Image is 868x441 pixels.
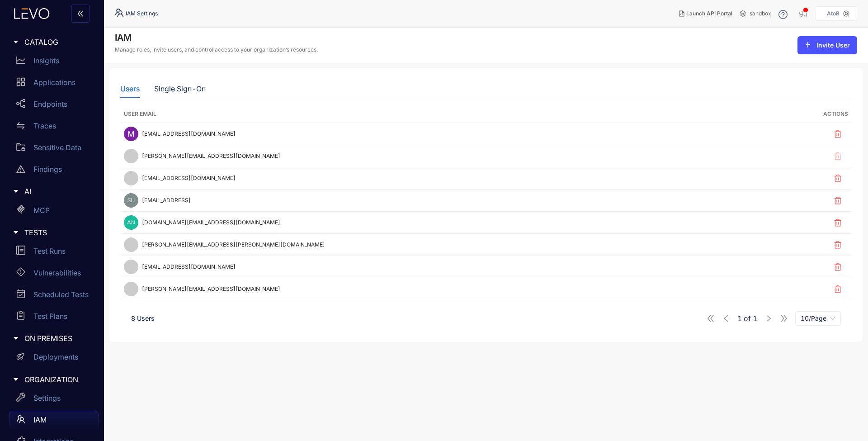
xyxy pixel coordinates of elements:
span: sandbox [750,10,771,17]
a: Deployments [9,348,99,370]
div: ON PREMISES [5,329,99,348]
span: [EMAIL_ADDRESS][DOMAIN_NAME] [142,175,236,181]
p: Endpoints [33,100,67,108]
a: Sensitive Data [9,138,99,160]
p: Test Runs [33,247,66,255]
div: Single Sign-On [154,85,206,93]
p: Sensitive Data [33,143,81,152]
h4: IAM [115,32,318,43]
a: Settings [9,389,99,411]
span: swap [16,121,25,130]
span: double-left [77,10,84,18]
span: CATALOG [24,38,91,46]
a: Test Plans [9,307,99,329]
a: MCP [9,201,99,223]
a: IAM [9,411,99,432]
span: plus [805,42,811,49]
a: Scheduled Tests [9,285,99,307]
p: Applications [33,78,75,86]
span: Invite User [816,42,850,49]
th: User Email [120,105,754,123]
div: IAM Settings [115,8,158,19]
p: Test Plans [33,312,67,320]
span: [EMAIL_ADDRESS][DOMAIN_NAME] [142,264,236,270]
span: team [16,415,25,424]
span: of [737,314,757,322]
p: Vulnerabilities [33,269,81,277]
span: [EMAIL_ADDRESS] [142,197,191,204]
span: caret-right [13,39,19,45]
p: Settings [33,394,61,402]
span: caret-right [13,229,19,236]
img: 0b0753a0c15b1a81039d0024b9950959 [124,193,138,208]
div: ORGANIZATION [5,370,99,389]
span: ORGANIZATION [24,375,91,384]
span: caret-right [13,188,19,194]
span: 8 Users [131,314,155,322]
button: double-left [71,5,90,23]
img: 425d92f184460381355772b84901e137 [124,215,138,230]
a: Applications [9,73,99,95]
span: 1 [737,314,742,322]
th: Actions [754,105,852,123]
span: [PERSON_NAME][EMAIL_ADDRESS][DOMAIN_NAME] [142,153,280,159]
span: [PERSON_NAME][EMAIL_ADDRESS][PERSON_NAME][DOMAIN_NAME] [142,242,325,248]
span: TESTS [24,228,91,237]
div: Users [120,85,140,93]
p: IAM [33,416,47,424]
a: Endpoints [9,95,99,117]
a: Vulnerabilities [9,264,99,285]
div: TESTS [5,223,99,242]
span: [DOMAIN_NAME][EMAIL_ADDRESS][DOMAIN_NAME] [142,219,280,226]
a: Insights [9,52,99,73]
div: AI [5,182,99,201]
a: Test Runs [9,242,99,264]
div: CATALOG [5,33,99,52]
p: Deployments [33,353,78,361]
button: plusInvite User [797,36,857,54]
p: AtoB [827,10,840,17]
a: Traces [9,117,99,138]
p: Traces [33,122,56,130]
p: Manage roles, invite users, and control access to your organization’s resources. [115,47,318,53]
p: MCP [33,206,50,214]
span: [EMAIL_ADDRESS][DOMAIN_NAME] [142,131,236,137]
span: team [115,8,126,19]
span: 10/Page [801,312,835,325]
p: Insights [33,57,59,65]
span: caret-right [13,376,19,383]
p: Scheduled Tests [33,290,89,299]
a: Findings [9,160,99,182]
span: warning [16,165,25,174]
button: Launch API Portal [672,6,740,21]
p: Findings [33,165,62,173]
span: ON PREMISES [24,334,91,342]
span: caret-right [13,335,19,341]
img: ACg8ocL1cxXfCVB6mcVlradw5VI-p0tQUZ05Kv7W66DcYG5HhGXjPQ=s96-c [124,127,138,141]
span: AI [24,187,91,195]
span: 1 [753,314,757,322]
span: [PERSON_NAME][EMAIL_ADDRESS][DOMAIN_NAME] [142,286,280,292]
span: Launch API Portal [686,10,732,17]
